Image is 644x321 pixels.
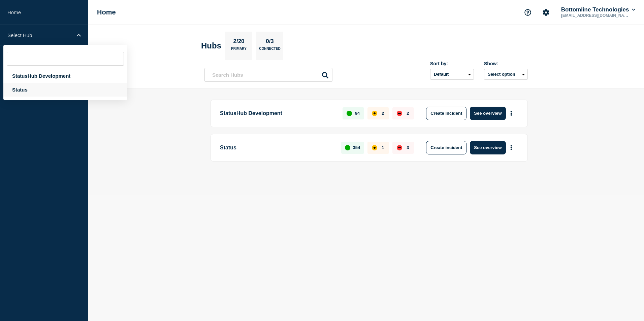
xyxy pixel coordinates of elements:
div: Sort by: [430,61,474,66]
h2: Hubs [201,41,221,50]
p: Connected [259,47,280,54]
p: 2/20 [231,38,247,47]
button: Create incident [426,141,466,154]
div: up [345,145,350,150]
button: More actions [507,141,516,154]
button: See overview [470,107,506,120]
p: Primary [231,47,247,54]
p: 0/3 [263,38,277,47]
select: Sort by [430,69,474,80]
button: Bottomline Technologies [560,6,637,13]
button: Create incident [426,107,466,120]
p: 2 [407,111,409,116]
p: 1 [382,145,384,150]
div: Show: [484,61,528,66]
p: StatusHub Development [220,107,335,120]
input: Search Hubs [204,68,332,82]
div: StatusHub Development [3,69,127,83]
button: See overview [470,141,506,154]
p: 94 [355,111,360,116]
p: Status [220,141,333,154]
div: down [397,145,402,150]
button: Support [521,5,535,20]
p: 3 [407,145,409,150]
p: [EMAIL_ADDRESS][DOMAIN_NAME] [560,13,630,18]
p: 2 [382,111,384,116]
p: Select Hub [7,32,72,38]
p: 354 [353,145,360,150]
button: Account settings [539,5,553,20]
button: Select option [484,69,528,80]
div: down [397,111,402,116]
div: up [347,111,352,116]
div: affected [372,111,377,116]
h1: Home [97,8,116,16]
button: More actions [507,107,516,119]
div: affected [372,145,377,150]
div: Status [3,83,127,97]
